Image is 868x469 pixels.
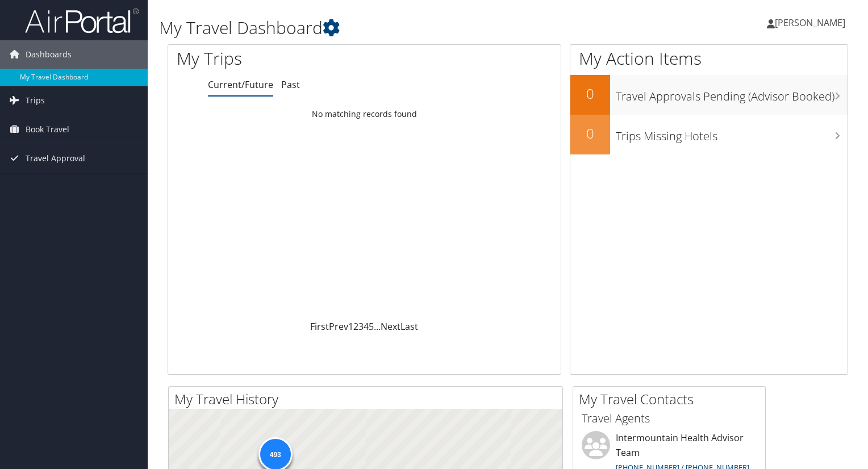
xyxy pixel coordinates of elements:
h2: My Travel Contacts [579,390,765,409]
h2: 0 [570,84,610,103]
span: Trips [26,86,45,115]
h3: Trips Missing Hotels [616,123,848,144]
span: [PERSON_NAME] [775,16,845,29]
h3: Travel Agents [582,411,757,426]
a: Past [281,78,300,91]
h1: My Travel Dashboard [159,16,624,40]
a: 3 [358,320,364,333]
a: 0Travel Approvals Pending (Advisor Booked) [570,75,848,115]
a: 2 [353,320,358,333]
span: Travel Approval [26,144,85,173]
span: Dashboards [26,40,72,69]
h1: My Action Items [570,47,848,70]
a: Last [400,320,418,333]
img: airportal-logo.png [25,7,139,34]
h3: Travel Approvals Pending (Advisor Booked) [616,83,848,104]
a: 0Trips Missing Hotels [570,115,848,154]
h2: 0 [570,124,610,143]
a: 4 [364,320,369,333]
span: Book Travel [26,115,69,144]
a: Prev [329,320,348,333]
a: 1 [348,320,353,333]
td: No matching records found [168,104,561,124]
a: Next [381,320,400,333]
a: [PERSON_NAME] [767,6,857,40]
h2: My Travel History [174,390,562,409]
a: Current/Future [208,78,273,91]
a: First [310,320,329,333]
h1: My Trips [177,47,389,70]
a: 5 [369,320,374,333]
span: … [374,320,381,333]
